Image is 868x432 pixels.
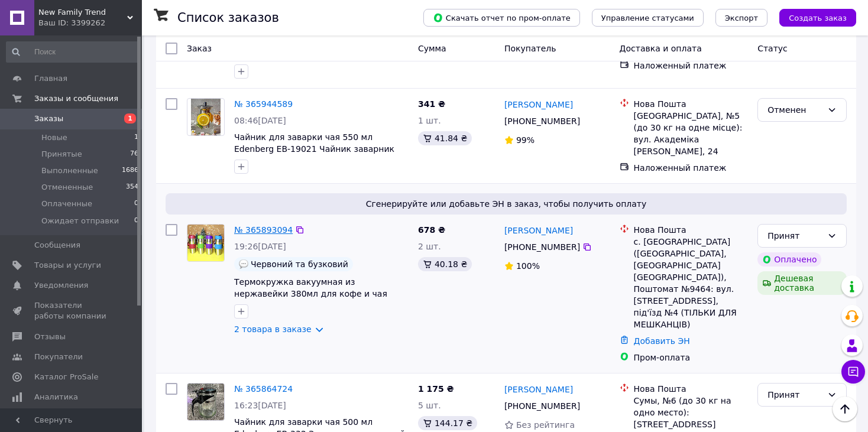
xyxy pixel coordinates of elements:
[34,352,83,362] span: Покупатели
[504,242,580,252] span: [PHONE_NUMBER]
[41,216,119,226] span: Ожидает отправки
[418,242,441,251] span: 2 шт.
[833,397,857,421] button: Наверх
[757,252,821,267] div: Оплачено
[130,149,138,160] span: 76
[234,277,387,322] a: Термокружка вакуумная из нержавейки 380мл для кофе и чая Edenberg EB-621 Термо чашка металлическа...
[592,9,704,27] button: Управление статусами
[34,372,98,382] span: Каталог ProSale
[789,14,847,22] span: Создать заказ
[504,401,580,411] span: [PHONE_NUMBER]
[134,216,138,226] span: 0
[41,132,67,143] span: Новые
[634,352,749,363] div: Пром-оплата
[418,116,441,125] span: 1 шт.
[34,260,101,271] span: Товары и услуги
[251,259,348,269] span: Червоний та бузковий
[234,384,293,394] a: № 365864724
[634,336,690,346] a: Добавить ЭН
[779,9,856,27] button: Создать заказ
[767,103,822,116] div: Отменен
[418,401,441,410] span: 5 шт.
[38,7,127,18] span: New Family Trend
[234,116,286,125] span: 08:46[DATE]
[634,224,749,236] div: Нова Пошта
[234,99,293,109] a: № 365944589
[418,99,445,109] span: 341 ₴
[433,12,571,23] span: Скачать отчет по пром-оплате
[516,261,540,271] span: 100%
[34,73,67,84] span: Главная
[634,98,749,110] div: Нова Пошта
[234,242,286,251] span: 19:26[DATE]
[41,182,93,193] span: Отмененные
[126,182,138,193] span: 354
[239,259,248,269] img: :speech_balloon:
[418,131,472,145] div: 41.84 ₴
[177,11,279,25] h1: Список заказов
[187,224,225,262] a: Фото товару
[634,110,749,157] div: [GEOGRAPHIC_DATA], №5 (до 30 кг на одне місце): вул. Академіка [PERSON_NAME], 24
[516,420,575,430] span: Без рейтинга
[6,41,140,63] input: Поиск
[234,324,312,334] a: 2 товара в заказе
[418,257,472,271] div: 40.18 ₴
[504,99,573,111] a: [PERSON_NAME]
[187,225,224,261] img: Фото товару
[715,9,767,27] button: Экспорт
[418,225,445,235] span: 678 ₴
[134,199,138,209] span: 0
[418,44,446,53] span: Сумма
[767,229,822,242] div: Принят
[41,149,82,160] span: Принятые
[767,388,822,401] div: Принят
[41,165,98,176] span: Выполненные
[620,44,702,53] span: Доставка и оплата
[34,240,80,251] span: Сообщения
[504,116,580,126] span: [PHONE_NUMBER]
[187,44,212,53] span: Заказ
[134,132,138,143] span: 1
[187,384,224,420] img: Фото товару
[634,162,749,174] div: Наложенный платеж
[170,198,842,210] span: Сгенерируйте или добавьте ЭН в заказ, чтобы получить оплату
[841,360,865,384] button: Чат с покупателем
[418,416,477,430] div: 144.17 ₴
[504,384,573,395] a: [PERSON_NAME]
[34,93,118,104] span: Заказы и сообщения
[122,165,138,176] span: 1686
[234,225,293,235] a: № 365893094
[34,332,66,342] span: Отзывы
[725,14,758,22] span: Экспорт
[767,12,856,22] a: Создать заказ
[634,236,749,330] div: с. [GEOGRAPHIC_DATA] ([GEOGRAPHIC_DATA], [GEOGRAPHIC_DATA] [GEOGRAPHIC_DATA]), Поштомат №9464: ву...
[601,14,694,22] span: Управление статусами
[34,280,88,291] span: Уведомления
[504,225,573,236] a: [PERSON_NAME]
[191,99,221,135] img: Фото товару
[234,132,394,165] a: Чайник для заварки чая 550 мл Edenberg EB-19021 Чайник заварник стеклянный с нержавеющим ситом
[634,60,749,72] div: Наложенный платеж
[34,300,109,321] span: Показатели работы компании
[423,9,580,27] button: Скачать отчет по пром-оплате
[41,199,92,209] span: Оплаченные
[757,44,788,53] span: Статус
[757,271,847,295] div: Дешевая доставка
[516,135,535,145] span: 99%
[34,392,78,402] span: Аналитика
[187,98,225,136] a: Фото товару
[418,384,454,394] span: 1 175 ₴
[38,18,142,28] div: Ваш ID: 3399262
[234,401,286,410] span: 16:23[DATE]
[187,383,225,421] a: Фото товару
[504,44,556,53] span: Покупатель
[34,113,63,124] span: Заказы
[634,383,749,395] div: Нова Пошта
[124,113,136,124] span: 1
